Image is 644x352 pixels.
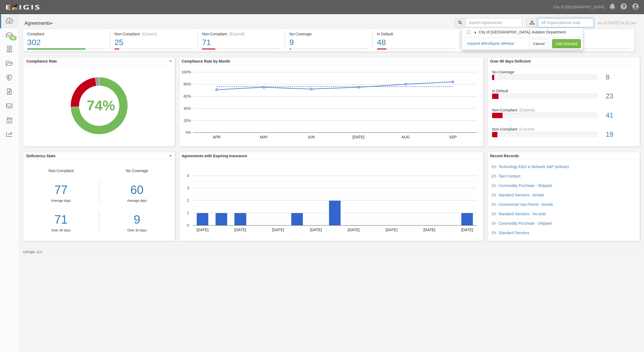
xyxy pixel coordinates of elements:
div: Pending Review [552,31,631,37]
text: [DATE] [197,228,209,232]
text: [DATE] [423,228,435,232]
input: All Organizational Units [538,18,594,27]
a: Commercial Use Permit - Airside [498,202,553,207]
a: Expiring Insurance37 [460,48,547,53]
text: MAY [260,135,268,139]
b: Agreements with Expiring Insurance [182,154,247,158]
div: Non-Compliant [488,127,640,132]
a: No Coverage9 [285,48,372,53]
text: [DATE] [272,228,284,232]
a: Commodity Purchase - Shipped [498,183,552,188]
div: (Expired) [229,31,245,37]
a: Non-Compliant(Current)19 [492,127,636,142]
a: No Coverage8 [492,69,636,88]
a: Non-Compliant(Current)25 [110,48,198,53]
img: logo-5460c22ac91f19d4615b14bd174203de0afe785f0fc80cf4dbbc73dc1793850b.png [4,2,41,12]
text: 0% [186,130,191,135]
text: [DATE] [310,228,322,232]
i: Help Center - Complianz [621,4,627,10]
div: In Default [488,88,640,94]
div: 9 [289,37,368,48]
a: Compliant302 [23,48,110,53]
text: 3 [187,186,189,190]
a: Cancel [529,39,548,48]
a: Standard Services - No Auto [498,212,546,216]
text: SEP [449,135,457,139]
div: 41 [602,111,640,120]
a: clear [506,41,514,46]
div: Non-Compliant [23,168,99,233]
div: Non-Compliant [488,107,640,113]
a: Exigis, LLC [26,250,43,254]
div: Over 30 days [23,228,99,233]
svg: A chart. [23,65,175,146]
span: City of [GEOGRAPHIC_DATA], Aviation Department [479,30,566,34]
div: 77 [23,182,99,199]
a: Standard Services - Airside [498,193,544,197]
div: In Default [377,31,456,37]
a: Commodity Purchase - Shipped [498,221,552,225]
button: Agreements [23,18,63,29]
div: Average days [103,199,171,203]
a: Taxi Contract [498,174,521,178]
text: 60% [183,94,191,98]
div: 48 [377,37,456,48]
svg: A chart. [179,160,483,241]
div: No Coverage [99,168,175,233]
span: Compliance Rate [26,59,168,64]
text: 80% [183,82,191,86]
div: 74% [87,95,115,115]
input: Search Agreements [465,18,522,27]
a: 71 [23,211,99,228]
small: by [23,250,43,254]
a: expand all [468,41,485,46]
a: Technology E&O w Network S&P (w/Auto) [498,165,569,169]
b: Compliance Rate by Month [182,59,230,63]
div: Over 30 days [103,228,171,233]
div: 25 [115,37,193,48]
div: 15 [552,37,631,48]
text: [DATE] [348,228,360,232]
div: Average days [23,199,99,203]
text: 2 [187,198,189,203]
text: 4 [187,173,189,178]
text: 0 [187,223,189,227]
a: Pending Review15 [548,48,635,53]
text: 1 [187,211,189,215]
text: APR [213,135,221,139]
a: Add selected [552,39,581,48]
a: In Default48 [373,48,460,53]
text: 100% [181,70,191,74]
div: 18 [9,36,17,40]
div: Non-Compliant (Current) [115,31,193,37]
text: [DATE] [461,228,473,232]
div: (Current) [142,31,157,37]
a: City of [GEOGRAPHIC_DATA] [550,2,607,12]
div: 71 [202,37,281,48]
text: [DATE] [352,135,364,139]
text: [DATE] [234,228,246,232]
div: 19 [602,130,640,139]
button: Compliance Rate [23,57,175,65]
a: Standard Services [498,231,529,235]
div: (Current) [519,127,534,132]
svg: A chart. [179,65,483,146]
a: Non-Compliant(Expired)41 [492,107,636,127]
text: [DATE] [386,228,397,232]
div: 60 [103,182,171,199]
text: 20% [183,118,191,122]
a: 9 [103,211,171,228]
text: JUN [307,135,315,139]
div: 302 [27,37,106,48]
a: Non-Compliant(Expired)71 [198,48,285,53]
span: Deficiency Stats [26,153,168,159]
div: 8 [602,73,640,82]
div: 23 [602,91,640,101]
a: In Default23 [492,88,636,107]
b: Recent Records [490,154,519,158]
